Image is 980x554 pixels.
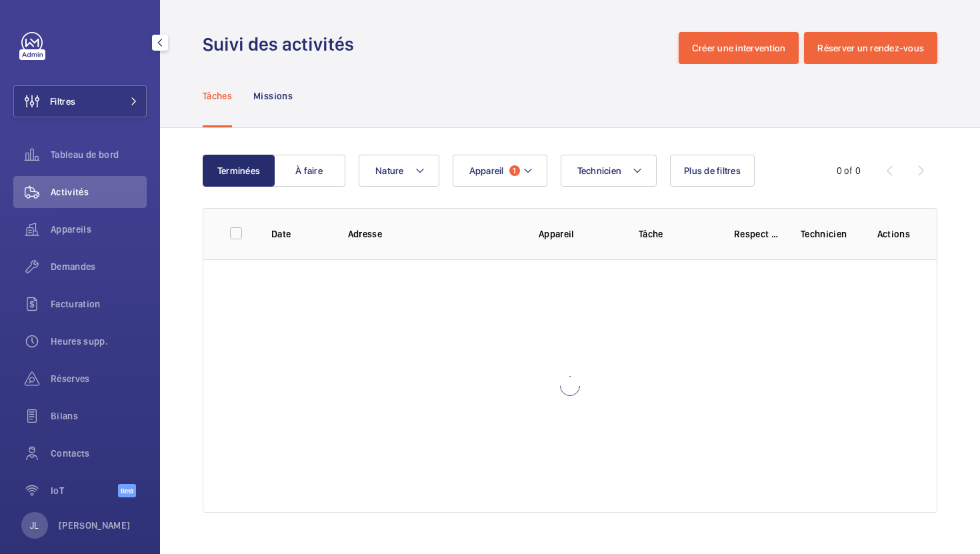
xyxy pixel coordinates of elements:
span: Tableau de bord [51,148,147,161]
span: Activités [51,185,147,199]
span: Technicien [577,165,622,176]
p: Technicien [801,227,856,241]
span: Appareils [51,223,147,236]
p: Date [271,227,327,241]
span: Heures supp. [51,335,147,348]
span: Facturation [51,297,147,311]
span: Plus de filtres [684,165,741,176]
button: Technicien [561,155,657,187]
button: Terminées [203,155,275,187]
span: 1 [509,165,520,176]
button: Appareil1 [453,155,547,187]
button: Réserver un rendez-vous [804,32,937,64]
p: Appareil [539,227,617,241]
span: Réserves [51,372,147,385]
p: [PERSON_NAME] [59,519,131,532]
p: Actions [877,227,910,241]
p: Tâche [639,227,713,241]
button: À faire [273,155,345,187]
span: Bilans [51,409,147,423]
p: Respect délai [734,227,779,241]
button: Créer une intervention [679,32,799,64]
button: Nature [359,155,439,187]
span: IoT [51,484,118,497]
span: Demandes [51,260,147,273]
p: Adresse [348,227,517,241]
button: Filtres [13,85,147,117]
button: Plus de filtres [670,155,755,187]
span: Appareil [469,165,504,176]
span: Beta [118,484,136,497]
p: JL [30,519,39,532]
p: Tâches [203,89,232,103]
span: Nature [375,165,404,176]
span: Filtres [50,95,75,108]
span: Contacts [51,447,147,460]
div: 0 of 0 [837,164,861,177]
p: Missions [253,89,293,103]
h1: Suivi des activités [203,32,362,57]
